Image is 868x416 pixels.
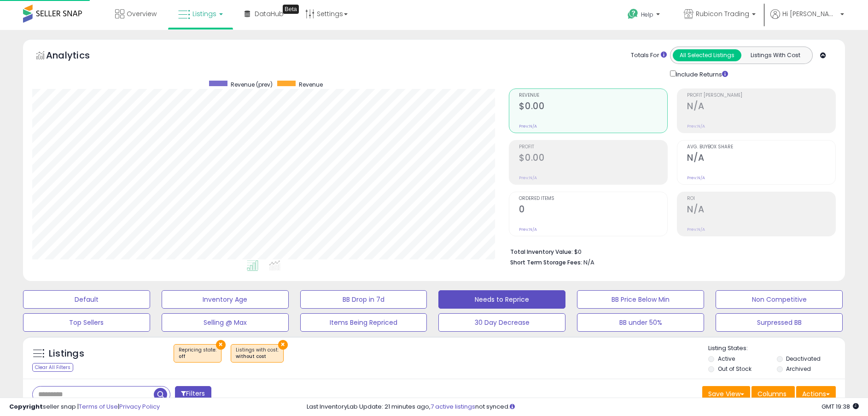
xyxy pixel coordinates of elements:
[278,340,288,350] button: ×
[708,344,845,353] p: Listing States:
[255,9,284,18] span: DataHub
[162,290,289,309] button: Inventory Age
[718,365,751,373] label: Out of Stock
[32,363,73,372] div: Clear All Filters
[192,9,216,18] span: Listings
[519,101,667,113] h2: $0.00
[231,81,273,88] span: Revenue (prev)
[663,69,739,79] div: Include Returns
[519,145,667,150] span: Profit
[9,402,43,411] strong: Copyright
[299,81,323,88] span: Revenue
[716,290,843,309] button: Non Competitive
[46,49,108,64] h5: Analytics
[641,11,653,18] span: Help
[757,389,786,398] span: Columns
[583,258,594,267] span: N/A
[577,290,704,309] button: BB Price Below Min
[49,347,84,360] h5: Listings
[175,386,211,402] button: Filters
[687,93,835,98] span: Profit [PERSON_NAME]
[307,403,859,411] div: Last InventoryLab Update: 21 minutes ago, not synced.
[300,290,427,309] button: BB Drop in 7d
[179,353,216,360] div: off
[431,402,475,411] a: 7 active listings
[519,204,667,217] h2: 0
[702,386,750,402] button: Save View
[79,402,118,411] a: Terms of Use
[687,152,835,165] h2: N/A
[438,313,565,332] button: 30 Day Decrease
[119,402,160,411] a: Privacy Policy
[283,5,299,14] div: Tooltip anchor
[510,258,582,266] b: Short Term Storage Fees:
[300,313,427,332] button: Items Being Repriced
[696,9,749,18] span: Rubicon Trading
[627,8,639,20] i: Get Help
[716,313,843,332] button: Surpressed BB
[796,386,836,402] button: Actions
[782,9,838,18] span: Hi [PERSON_NAME]
[519,227,537,232] small: Prev: N/A
[770,9,844,30] a: Hi [PERSON_NAME]
[631,51,667,60] div: Totals For
[687,196,835,201] span: ROI
[438,290,565,309] button: Needs to Reprice
[687,123,705,129] small: Prev: N/A
[216,340,226,350] button: ×
[821,402,859,411] span: 2025-10-10 19:38 GMT
[741,49,810,61] button: Listings With Cost
[751,386,795,402] button: Columns
[127,9,157,18] span: Overview
[673,49,741,61] button: All Selected Listings
[236,346,279,360] span: Listings with cost :
[519,123,537,129] small: Prev: N/A
[687,175,705,181] small: Prev: N/A
[687,204,835,217] h2: N/A
[786,355,821,363] label: Deactivated
[23,313,150,332] button: Top Sellers
[786,365,811,373] label: Archived
[519,175,537,181] small: Prev: N/A
[519,93,667,98] span: Revenue
[9,403,160,411] div: seller snap | |
[620,1,669,30] a: Help
[687,101,835,113] h2: N/A
[23,290,150,309] button: Default
[162,313,289,332] button: Selling @ Max
[519,196,667,201] span: Ordered Items
[577,313,704,332] button: BB under 50%
[236,353,279,360] div: without cost
[687,145,835,150] span: Avg. Buybox Share
[718,355,735,363] label: Active
[687,227,705,232] small: Prev: N/A
[179,346,216,360] span: Repricing state :
[510,248,573,256] b: Total Inventory Value:
[519,152,667,165] h2: $0.00
[510,246,829,257] li: $0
